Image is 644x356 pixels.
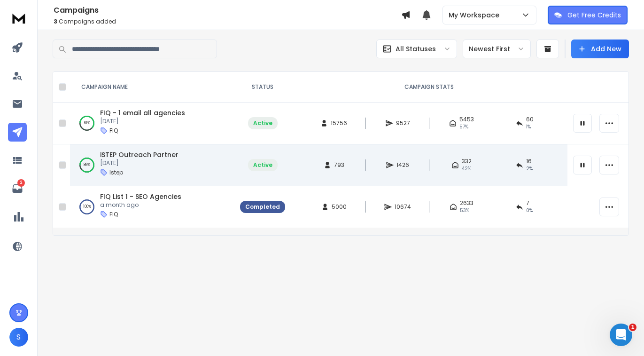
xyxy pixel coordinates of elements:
p: 100 % [83,202,91,212]
p: 2 [17,179,25,187]
p: My Workspace [449,10,503,20]
span: 57 % [459,123,468,131]
div: Completed [245,203,280,211]
span: 15756 [331,119,347,127]
p: Istep [109,169,123,176]
button: S [9,328,28,347]
p: [DATE] [100,159,178,167]
td: 61%FIQ - 1 email all agencies[DATE]FIQ [70,103,234,144]
h1: Campaigns [54,5,401,16]
p: [DATE] [100,118,185,125]
span: 10674 [395,203,411,211]
img: logo [9,9,28,27]
span: 1426 [396,161,409,169]
p: 86 % [84,160,90,170]
a: 2 [8,179,27,198]
th: CAMPAIGN STATS [291,72,567,103]
button: Newest First [463,40,531,58]
span: 3 [54,17,57,25]
span: 53 % [460,207,469,214]
span: 2633 [460,199,473,207]
th: STATUS [234,72,291,103]
span: 332 [462,158,472,165]
span: 5000 [332,203,347,211]
iframe: Intercom live chat [610,324,632,346]
p: 61 % [84,119,90,128]
span: 60 [526,116,534,123]
th: CAMPAIGN NAME [70,72,234,103]
span: 16 [526,158,532,165]
a: FIQ - 1 email all agencies [100,108,185,118]
span: 5453 [459,116,474,123]
div: Active [253,119,272,127]
p: FIQ [109,211,118,218]
p: FIQ [109,127,118,134]
a: FIQ List 1 - SEO Agencies [100,192,181,201]
span: 2 % [526,165,533,173]
span: 793 [334,161,344,169]
a: iSTEP Outreach Partner [100,150,178,159]
button: Get Free Credits [548,6,628,24]
td: 86%iSTEP Outreach Partner[DATE]Istep [70,144,234,186]
p: a month ago [100,201,181,209]
td: 100%FIQ List 1 - SEO Agenciesa month agoFIQ [70,186,234,228]
span: 1 % [526,123,531,131]
p: Get Free Credits [567,10,621,20]
span: 42 % [462,165,471,173]
span: 7 [526,199,529,207]
button: Add New [571,40,629,58]
span: 9527 [396,119,410,127]
p: Campaigns added [54,18,401,25]
span: 0 % [526,207,533,214]
div: Active [253,161,272,169]
span: 1 [629,324,636,331]
p: All Statuses [396,44,436,54]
